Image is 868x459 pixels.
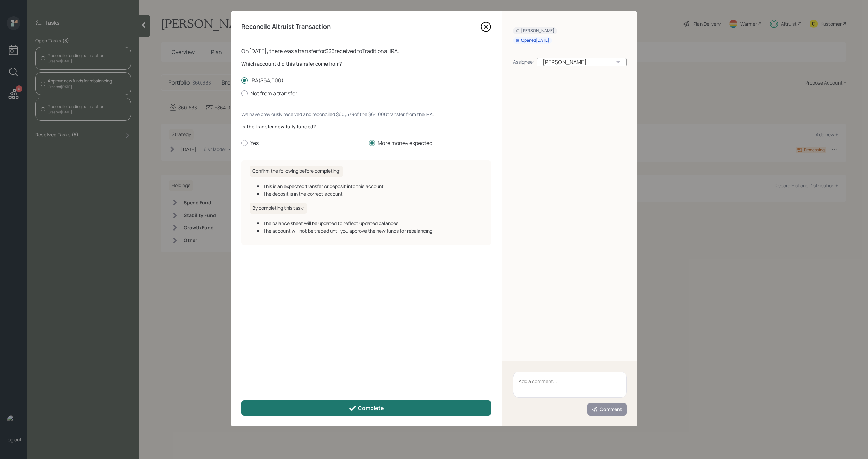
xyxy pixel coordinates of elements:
[263,227,483,234] div: The account will not be traded until you approve the new funds for rebalancing
[587,403,627,416] button: Comment
[241,47,491,55] div: On [DATE] , there was a transfer for $26 received to Traditional IRA .
[349,404,384,412] div: Complete
[241,111,491,118] div: We have previously received and reconciled $60,579 of the $64,000 transfer from the IRA .
[537,58,627,66] div: [PERSON_NAME]
[516,38,549,43] div: Opened [DATE]
[263,183,483,190] div: This is an expected transfer or deposit into this account
[516,28,554,34] div: [PERSON_NAME]
[250,203,307,214] h6: By completing this task:
[241,23,331,31] h4: Reconcile Altruist Transaction
[241,60,491,67] label: Which account did this transfer come from?
[241,400,491,416] button: Complete
[592,406,622,413] div: Comment
[241,77,491,84] label: IRA ( $64,000 )
[263,190,483,197] div: The deposit is in the correct account
[263,220,483,227] div: The balance sheet will be updated to reflect updated balances
[250,166,343,177] h6: Confirm the following before completing:
[241,90,491,97] label: Not from a transfer
[369,139,491,147] label: More money expected
[241,139,363,147] label: Yes
[513,58,534,66] div: Assignee:
[241,123,491,130] label: Is the transfer now fully funded?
